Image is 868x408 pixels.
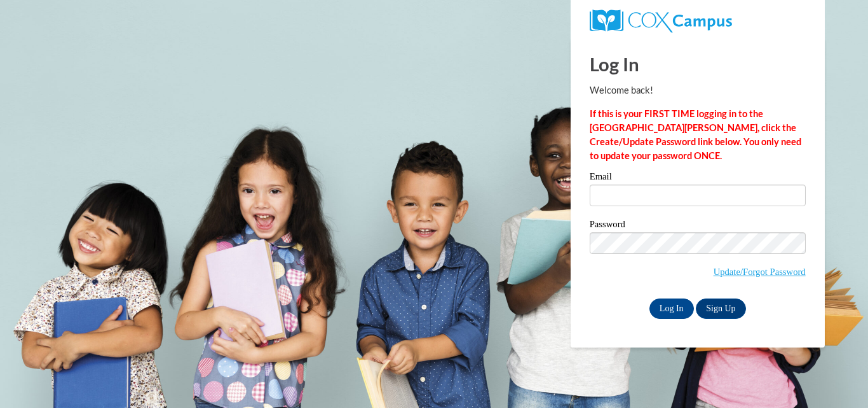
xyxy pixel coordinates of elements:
[649,299,694,319] input: Log In
[590,83,806,97] p: Welcome back!
[590,108,801,161] strong: If this is your FIRST TIME logging in to the [GEOGRAPHIC_DATA][PERSON_NAME], click the Create/Upd...
[590,220,806,232] label: Password
[590,10,732,32] img: COX Campus
[696,299,745,319] a: Sign Up
[590,51,806,77] h1: Log In
[714,267,806,277] a: Update/Forgot Password
[590,10,806,32] a: COX Campus
[590,172,806,185] label: Email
